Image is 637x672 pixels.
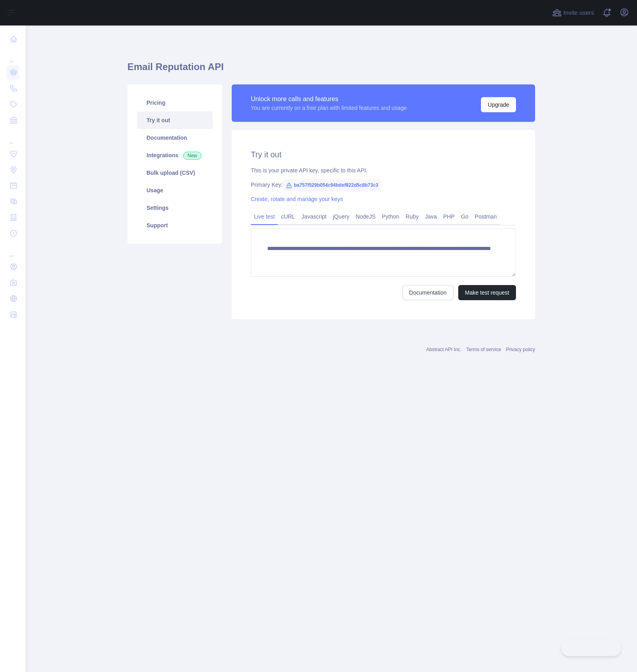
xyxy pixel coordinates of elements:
a: Integrations New [137,147,213,164]
a: Usage [137,182,213,199]
a: Create, rotate and manage your keys [251,196,343,202]
span: Invite users [563,8,594,18]
a: Ruby [403,210,422,223]
h2: Try it out [251,149,516,160]
a: PHP [440,210,458,223]
span: ba757f529b054c94bdef822d5c8b73c3 [283,179,381,191]
a: Support [137,217,213,234]
a: Live test [251,210,278,223]
h1: Email Reputation API [127,61,535,80]
span: New [183,152,201,160]
button: Make test request [458,285,516,300]
a: Settings [137,199,213,217]
a: NodeJS [352,210,379,223]
a: cURL [278,210,298,223]
a: Python [379,210,403,223]
a: Terms of service [466,347,501,352]
a: Postman [472,210,500,223]
a: Documentation [137,129,213,147]
div: ... [6,242,19,258]
a: Pricing [137,94,213,111]
div: ... [6,129,19,145]
a: Documentation [403,285,453,300]
div: Unlock more calls and features [251,94,407,104]
a: Abstract API Inc. [426,347,462,352]
div: This is your private API key, specific to this API. [251,166,516,174]
iframe: Toggle Customer Support [561,639,621,656]
a: Java [422,210,440,223]
a: Try it out [137,111,213,129]
a: Bulk upload (CSV) [137,164,213,182]
div: Primary Key: [251,181,516,189]
a: jQuery [330,210,352,223]
a: Javascript [298,210,330,223]
a: Go [458,210,472,223]
button: Invite users [551,6,596,19]
div: You are currently on a free plan with limited features and usage [251,104,407,112]
div: ... [6,48,19,64]
button: Upgrade [481,97,516,112]
a: Privacy policy [506,347,535,352]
